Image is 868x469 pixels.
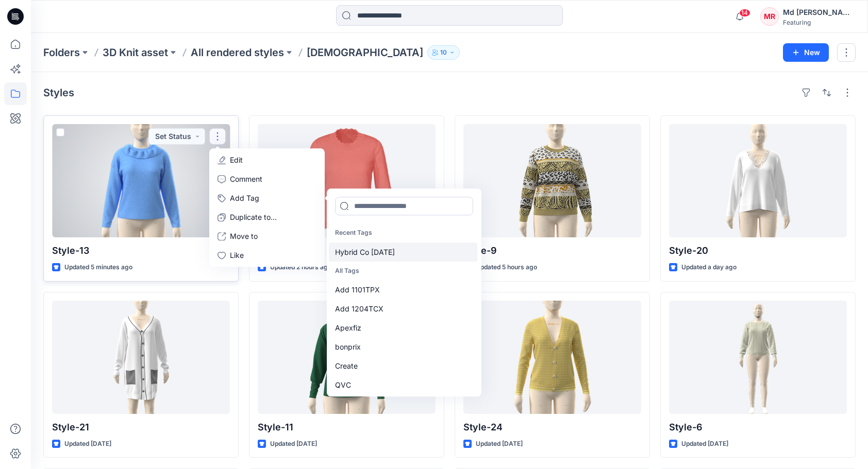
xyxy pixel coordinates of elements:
p: Edit [230,154,243,165]
p: Style-9 [463,244,641,258]
p: Style-13 [52,244,230,258]
div: bonprix [329,337,477,356]
a: Style-13 [52,124,230,237]
p: Move to [230,231,258,241]
a: Style-24 [463,301,641,414]
div: QVC [329,375,477,394]
p: 10 [440,47,447,58]
p: Updated 2 hours ago [270,262,331,273]
a: Style-21 [52,301,230,414]
p: Updated [DATE] [270,439,317,449]
p: Updated 5 minutes ago [64,262,132,273]
p: Style-6 [669,420,847,435]
a: 3D Knit asset [103,45,168,60]
a: Style-9 [463,124,641,237]
a: Edit [211,150,323,169]
a: Style-20 [669,124,847,237]
p: Style-11 [258,420,436,435]
h4: Styles [43,86,74,99]
button: 10 [427,45,460,60]
p: Style-24 [463,420,641,435]
a: Style-03 [258,124,436,237]
div: Hybrid Co [DATE] [329,242,477,262]
a: All rendered styles [191,45,284,60]
button: Add Tag [211,188,323,207]
div: Apexfiz [329,318,477,337]
p: Updated [DATE] [476,439,523,449]
div: Featuring [783,19,855,26]
p: Recent Tags [329,223,477,242]
div: Add 1101TPX [329,280,477,299]
a: Folders [43,45,80,60]
p: Like [230,250,244,260]
a: Style-11 [258,301,436,414]
p: Updated 5 hours ago [476,262,537,273]
p: All Tags [329,262,477,281]
button: New [783,43,829,62]
div: MR [760,7,779,26]
p: Updated [DATE] [681,439,728,449]
p: Updated a day ago [681,262,737,273]
p: Comment [230,173,262,184]
p: Updated [DATE] [64,439,111,449]
p: Duplicate to... [230,212,277,222]
span: 14 [739,9,750,17]
p: [DEMOGRAPHIC_DATA] [307,45,423,60]
p: Style-20 [669,244,847,258]
div: Create [329,356,477,375]
div: Md [PERSON_NAME][DEMOGRAPHIC_DATA] [783,6,855,19]
a: Style-6 [669,301,847,414]
div: Add 1204TCX [329,299,477,318]
p: Style-21 [52,420,230,435]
